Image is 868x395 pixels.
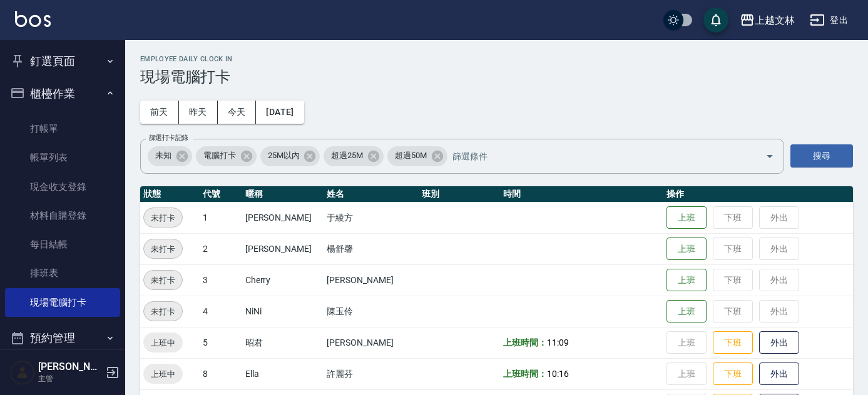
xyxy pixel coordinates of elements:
td: Cherry [242,264,324,296]
a: 帳單列表 [5,143,120,172]
a: 排班表 [5,259,120,287]
td: 陳玉伶 [324,296,419,327]
h2: Employee Daily Clock In [140,55,853,63]
span: 未打卡 [144,211,182,224]
td: 2 [200,233,242,264]
th: 姓名 [324,186,419,202]
button: 上班 [666,269,707,292]
b: 上班時間： [503,337,547,347]
td: [PERSON_NAME] [242,202,324,233]
th: 操作 [663,186,853,202]
input: 篩選條件 [449,145,743,167]
label: 篩選打卡記錄 [149,133,188,142]
button: 外出 [759,331,799,354]
button: Open [760,146,780,166]
button: 搜尋 [790,144,853,167]
button: 前天 [140,101,179,124]
td: Ella [242,358,324,389]
span: 11:09 [547,337,569,347]
button: 上班 [666,206,707,229]
a: 打帳單 [5,114,120,143]
button: 外出 [759,362,799,386]
span: 超過25M [324,149,370,162]
span: 10:16 [547,369,569,379]
td: NiNi [242,296,324,327]
a: 現場電腦打卡 [5,288,120,317]
td: 4 [200,296,242,327]
th: 代號 [200,186,242,202]
td: 8 [200,358,242,389]
td: 3 [200,264,242,296]
button: 預約管理 [5,322,120,354]
span: 未打卡 [144,242,182,256]
img: Logo [15,11,51,27]
th: 狀態 [140,186,200,202]
button: 上越文林 [735,7,800,33]
span: 未知 [148,149,179,162]
div: 超過25M [324,146,384,166]
button: 釘選頁面 [5,45,120,77]
button: 下班 [713,362,753,386]
th: 班別 [419,186,500,202]
td: 楊舒馨 [324,233,419,264]
a: 每日結帳 [5,230,120,259]
th: 時間 [500,186,663,202]
div: 25M以內 [260,146,320,166]
b: 上班時間： [503,369,547,379]
img: Person [10,360,35,385]
button: 上班 [666,237,707,261]
span: 未打卡 [144,305,182,318]
div: 電腦打卡 [196,146,257,166]
td: [PERSON_NAME] [324,264,419,296]
span: 未打卡 [144,274,182,287]
button: 櫃檯作業 [5,77,120,110]
td: [PERSON_NAME] [242,233,324,264]
td: 1 [200,202,242,233]
span: 上班中 [143,367,183,381]
button: save [703,7,728,32]
td: 許麗芬 [324,358,419,389]
td: 于綾方 [324,202,419,233]
a: 材料自購登錄 [5,201,120,230]
div: 超過50M [387,146,447,166]
div: 未知 [148,146,192,166]
div: 上越文林 [755,12,795,28]
button: 下班 [713,331,753,354]
th: 暱稱 [242,186,324,202]
a: 現金收支登錄 [5,172,120,201]
span: 電腦打卡 [196,149,243,162]
span: 上班中 [143,336,183,349]
td: 5 [200,327,242,358]
button: 登出 [805,9,853,32]
h5: [PERSON_NAME] [38,361,102,373]
span: 25M以內 [260,149,307,162]
h3: 現場電腦打卡 [140,68,853,86]
span: 超過50M [387,149,434,162]
button: 今天 [218,101,257,124]
p: 主管 [38,373,102,384]
button: 昨天 [179,101,218,124]
button: [DATE] [256,101,304,124]
td: [PERSON_NAME] [324,327,419,358]
button: 上班 [666,300,707,323]
td: 昭君 [242,327,324,358]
